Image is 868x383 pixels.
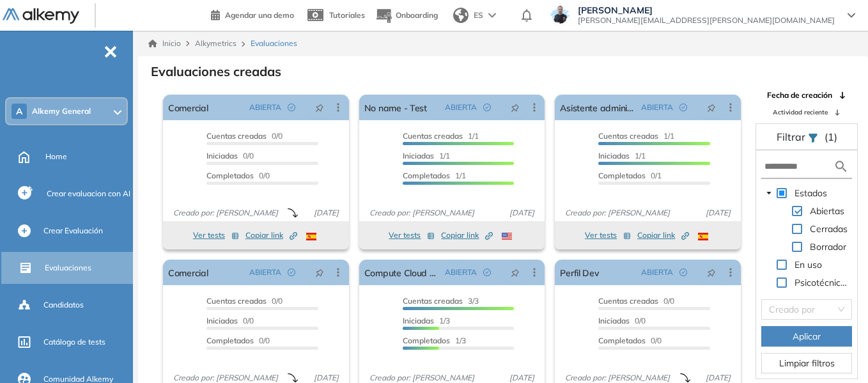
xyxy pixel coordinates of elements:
[810,205,844,217] span: Abiertas
[810,223,848,235] span: Cerradas
[403,336,466,345] span: 1/3
[637,230,689,241] span: Copiar link
[598,131,658,141] span: Cuentas creadas
[585,228,631,243] button: Ver tests
[598,316,630,325] span: Iniciadas
[403,151,434,160] span: Iniciadas
[810,241,846,253] span: Borrador
[777,130,808,143] span: Filtrar
[779,356,835,370] span: Limpiar filtros
[225,10,294,20] span: Agendar una demo
[403,131,463,141] span: Cuentas creadas
[445,267,477,278] span: ABIERTA
[501,97,529,118] button: pushpin
[445,102,477,113] span: ABIERTA
[206,131,267,141] span: Cuentas creadas
[245,228,297,243] button: Copiar link
[578,5,835,15] span: [PERSON_NAME]
[504,207,539,219] span: [DATE]
[807,203,847,219] span: Abiertas
[364,260,440,285] a: Compute Cloud Services - Test Farid
[43,336,105,348] span: Catálogo de tests
[483,104,491,111] span: check-circle
[804,322,868,383] div: Widget de chat
[792,185,830,201] span: Estados
[825,129,837,145] span: (1)
[641,267,673,278] span: ABIERTA
[403,171,450,180] span: Completados
[168,260,208,285] a: Comercial
[148,38,181,49] a: Inicio
[403,316,434,325] span: Iniciadas
[315,267,324,277] span: pushpin
[32,106,91,116] span: Alkemy General
[43,225,103,237] span: Crear Evaluación
[403,131,479,141] span: 1/1
[794,259,822,270] span: En uso
[151,64,281,79] h3: Evaluaciones creadas
[251,38,297,49] span: Evaluaciones
[306,233,316,240] img: ESP
[168,207,283,219] span: Creado por: [PERSON_NAME]
[483,269,491,276] span: check-circle
[389,228,435,243] button: Ver tests
[637,228,689,243] button: Copiar link
[793,329,821,343] span: Aplicar
[403,296,479,306] span: 3/3
[441,230,493,241] span: Copiar link
[773,107,828,117] span: Actividad reciente
[249,267,281,278] span: ABIERTA
[206,151,254,160] span: 0/0
[598,336,662,345] span: 0/0
[168,95,208,120] a: Comercial
[396,10,438,20] span: Onboarding
[403,171,466,180] span: 1/1
[697,262,725,283] button: pushpin
[701,207,736,219] span: [DATE]
[45,151,67,162] span: Home
[501,262,529,283] button: pushpin
[453,8,469,23] img: world
[578,15,835,26] span: [PERSON_NAME][EMAIL_ADDRESS][PERSON_NAME][DOMAIN_NAME]
[309,207,344,219] span: [DATE]
[364,207,479,219] span: Creado por: [PERSON_NAME]
[679,269,687,276] span: check-circle
[833,159,849,175] img: search icon
[598,151,630,160] span: Iniciadas
[211,6,294,22] a: Agendar una demo
[560,260,599,285] a: Perfil Dev
[206,336,254,345] span: Completados
[249,102,281,113] span: ABIERTA
[794,277,850,288] span: Psicotécnicos
[43,299,84,311] span: Candidatos
[206,131,283,141] span: 0/0
[288,104,295,111] span: check-circle
[707,102,716,113] span: pushpin
[403,151,450,160] span: 1/1
[45,262,91,274] span: Evaluaciones
[598,296,674,306] span: 0/0
[288,269,295,276] span: check-circle
[375,2,438,29] button: Onboarding
[641,102,673,113] span: ABIERTA
[698,233,708,240] img: ESP
[794,187,827,199] span: Estados
[206,151,238,160] span: Iniciadas
[707,267,716,277] span: pushpin
[206,296,267,306] span: Cuentas creadas
[206,316,238,325] span: Iniciadas
[364,95,427,120] a: No name - Test
[206,171,270,180] span: 0/0
[245,230,297,241] span: Copiar link
[792,275,852,290] span: Psicotécnicos
[766,190,772,196] span: caret-down
[761,353,852,373] button: Limpiar filtros
[807,239,849,254] span: Borrador
[598,296,658,306] span: Cuentas creadas
[598,336,646,345] span: Completados
[3,8,79,24] img: Logo
[598,131,674,141] span: 1/1
[679,104,687,111] span: check-circle
[441,228,493,243] button: Copiar link
[488,13,496,18] img: arrow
